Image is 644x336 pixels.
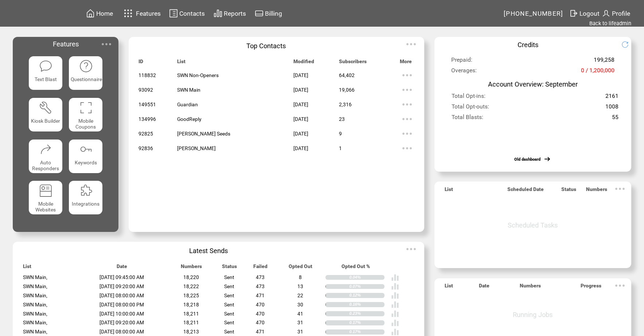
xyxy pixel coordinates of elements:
[602,9,610,18] img: profile.svg
[289,263,312,273] span: Opted Out
[29,140,62,174] a: Auto Responders
[117,263,127,273] span: Date
[86,9,95,18] img: home.svg
[339,72,355,78] span: 64,402
[504,10,563,17] span: [PHONE_NUMBER]
[253,263,268,273] span: Failed
[451,56,472,67] span: Prepaid:
[391,282,399,290] img: poll%20-%20white.svg
[256,320,265,325] span: 470
[181,263,202,273] span: Numbers
[75,118,96,130] span: Mobile Coupons
[349,329,385,335] div: 0.17%
[122,7,134,19] img: features.svg
[23,274,47,280] span: SWN Main,
[612,114,618,124] span: 55
[256,293,265,298] span: 471
[222,263,237,273] span: Status
[183,311,199,317] span: 18,211
[183,274,199,280] span: 18,220
[177,145,216,151] span: [PERSON_NAME]
[212,8,247,19] a: Reports
[138,72,156,78] span: 118832
[177,87,200,93] span: SWN Main
[508,221,558,229] span: Scheduled Tasks
[451,67,477,77] span: Overages:
[452,92,485,103] span: Total Opt-ins:
[99,329,144,335] span: [DATE] 08:00:00 AM
[39,142,53,156] img: auto-responders.svg
[23,311,47,317] span: SWN Main,
[293,102,308,107] span: [DATE]
[224,274,234,280] span: Sent
[169,9,178,18] img: contacts.svg
[69,140,102,174] a: Keywords
[391,319,399,327] img: poll%20-%20white.svg
[224,311,234,317] span: Sent
[613,182,627,196] img: ellypsis.svg
[339,131,342,137] span: 9
[293,131,308,137] span: [DATE]
[189,247,228,255] span: Latest Sends
[339,87,355,93] span: 19,066
[69,181,102,215] a: Integrations
[85,8,114,19] a: Home
[39,101,53,115] img: tool%201.svg
[297,311,303,317] span: 41
[400,58,412,68] span: More
[183,329,199,335] span: 18,213
[121,6,162,20] a: Features
[99,274,144,280] span: [DATE] 09:45:00 AM
[400,68,414,83] img: ellypsis.svg
[518,41,538,49] span: Credits
[256,329,265,335] span: 471
[339,102,352,107] span: 2,316
[183,293,199,298] span: 18,225
[39,59,53,73] img: text-blast.svg
[400,112,414,126] img: ellypsis.svg
[400,126,414,141] img: ellypsis.svg
[32,160,59,171] span: Auto Responders
[391,301,399,309] img: poll%20-%20white.svg
[513,311,553,318] span: Running Jobs
[224,283,234,289] span: Sent
[293,87,308,93] span: [DATE]
[138,145,153,151] span: 92836
[297,283,303,289] span: 13
[179,10,205,17] span: Contacts
[177,116,202,122] span: GoodReply
[404,37,418,51] img: ellypsis.svg
[605,92,618,103] span: 2161
[39,184,53,198] img: mobile-websites.svg
[589,20,631,27] a: Back to lifeadmin
[99,302,144,308] span: [DATE] 08:00:00 PM
[23,263,31,273] span: List
[31,118,60,124] span: Kiosk Builder
[254,8,283,19] a: Billing
[586,186,607,196] span: Numbers
[23,283,47,289] span: SWN Main,
[452,103,489,114] span: Total Opt-outs:
[339,116,345,122] span: 23
[265,10,282,17] span: Billing
[594,56,614,67] span: 199,258
[445,186,453,196] span: List
[224,302,234,308] span: Sent
[349,284,385,289] div: 0.07%
[79,142,93,156] img: keywords.svg
[488,80,578,88] span: Account Overview: September
[256,302,265,308] span: 470
[339,58,367,68] span: Subscribers
[400,141,414,156] img: ellypsis.svg
[391,274,399,282] img: poll%20-%20white.svg
[99,283,144,289] span: [DATE] 09:20:00 AM
[339,145,342,151] span: 1
[224,320,234,325] span: Sent
[293,145,308,151] span: [DATE]
[569,9,578,18] img: exit.svg
[138,102,156,107] span: 149551
[183,283,199,289] span: 18,222
[391,291,399,299] img: poll%20-%20white.svg
[23,293,47,298] span: SWN Main,
[293,72,308,78] span: [DATE]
